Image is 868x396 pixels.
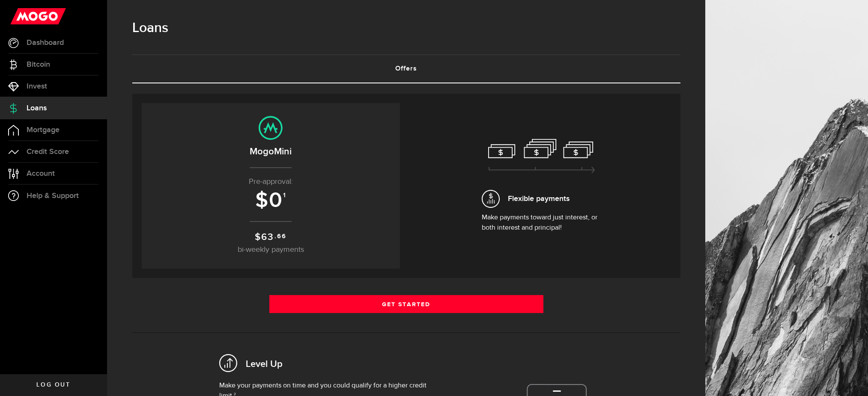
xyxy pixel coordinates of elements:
h2: MogoMini [150,145,391,159]
span: bi-weekly payments [238,246,304,254]
span: Dashboard [27,39,64,47]
p: Make payments toward just interest, or both interest and principal! [482,213,602,233]
iframe: LiveChat chat widget [832,360,868,396]
p: Pre-approval: [150,176,391,188]
span: 0 [269,188,283,213]
span: Credit Score [27,148,69,156]
span: Account [27,170,55,177]
sup: .66 [274,232,286,241]
h1: Loans [132,17,680,39]
a: Get Started [269,295,543,313]
span: Bitcoin [27,61,50,68]
span: Mortgage [27,126,60,134]
span: Flexible payments [508,193,570,204]
span: Invest [27,83,47,90]
span: Help & Support [27,192,79,200]
span: 63 [261,231,274,243]
span: $ [255,231,261,243]
ul: Tabs Navigation [132,54,680,83]
h2: Level Up [246,358,283,371]
sup: 2 [234,393,236,396]
span: $ [255,188,269,213]
span: Loans [27,104,47,112]
span: Log out [36,382,70,388]
sup: 1 [283,192,286,199]
a: Offers [132,55,680,83]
